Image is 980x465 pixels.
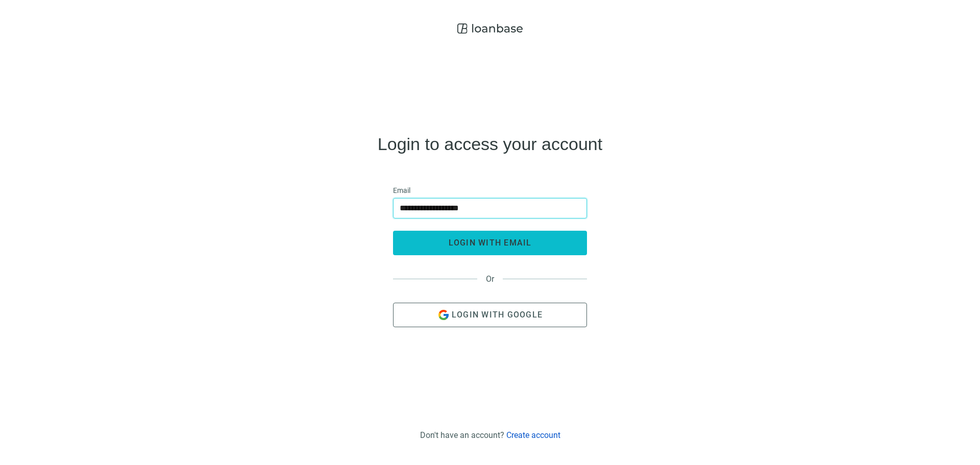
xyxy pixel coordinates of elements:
div: Don't have an account? [420,430,560,440]
button: login with email [393,231,587,255]
span: Or [477,274,503,284]
button: Login with Google [393,303,587,327]
span: login with email [449,238,532,248]
span: Email [393,185,410,196]
a: Create account [506,430,560,440]
span: Login with Google [452,310,543,320]
h4: Login to access your account [378,136,602,152]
